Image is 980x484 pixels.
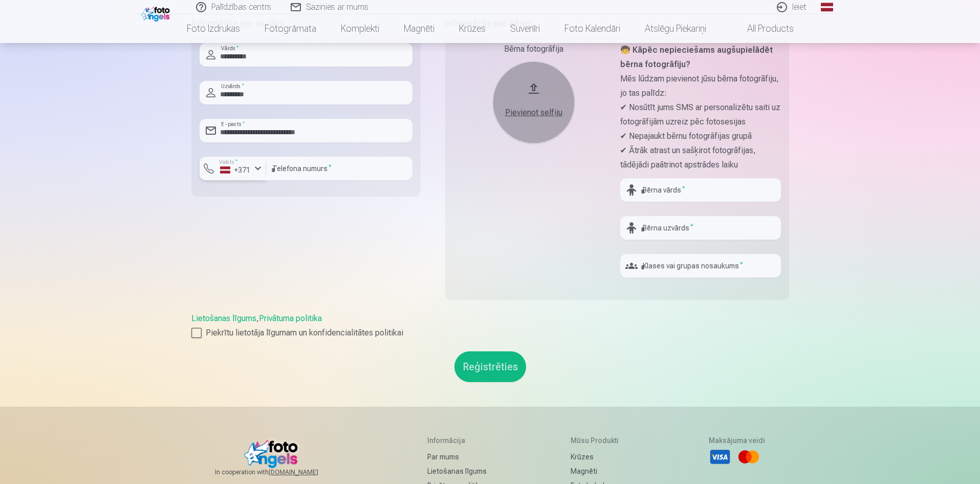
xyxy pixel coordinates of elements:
[620,72,781,100] p: Mēs lūdzam pievienot jūsu bērna fotogrāfiju, jo tas palīdz:
[620,100,781,129] p: ✔ Nosūtīt jums SMS ar personalizētu saiti uz fotogrāfijām uzreiz pēc fotosesijas
[391,14,447,43] a: Magnēti
[329,14,391,43] a: Komplekti
[216,158,241,166] label: Valsts
[571,450,624,464] a: Krūzes
[252,14,329,43] a: Fotogrāmata
[498,14,552,43] a: Suvenīri
[503,107,564,119] div: Pievienot selfiju
[427,450,487,464] a: Par mums
[709,446,731,468] li: Visa
[453,43,614,55] div: Bērna fotogrāfija
[427,464,487,478] a: Lietošanas līgums
[427,435,487,446] h5: Informācija
[571,435,624,446] h5: Mūsu produkti
[269,468,343,476] a: [DOMAIN_NAME]
[191,312,789,339] div: ,
[259,313,322,323] a: Privātuma politika
[718,14,806,43] a: All products
[633,14,718,43] a: Atslēgu piekariņi
[447,14,498,43] a: Krūzes
[191,327,789,339] label: Piekrītu lietotāja līgumam un konfidencialitātes politikai
[454,351,526,382] button: Reģistrēties
[141,4,172,22] img: /fa1
[620,129,781,143] p: ✔ Nepajaukt bērnu fotogrāfijas grupā
[552,14,633,43] a: Foto kalendāri
[215,468,343,476] span: In cooperation with
[191,313,256,323] a: Lietošanas līgums
[620,45,773,69] strong: 🧒 Kāpēc nepieciešams augšupielādēt bērna fotogrāfiju?
[709,435,765,446] h5: Maksājuma veidi
[620,143,781,172] p: ✔ Ātrāk atrast un sašķirot fotogrāfijas, tādējādi paātrinot apstrādes laiku
[737,446,760,468] li: Mastercard
[571,464,624,478] a: Magnēti
[493,61,575,143] button: Pievienot selfiju
[220,165,251,175] div: +371
[200,157,266,180] button: Valsts*+371
[175,14,252,43] a: Foto izdrukas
